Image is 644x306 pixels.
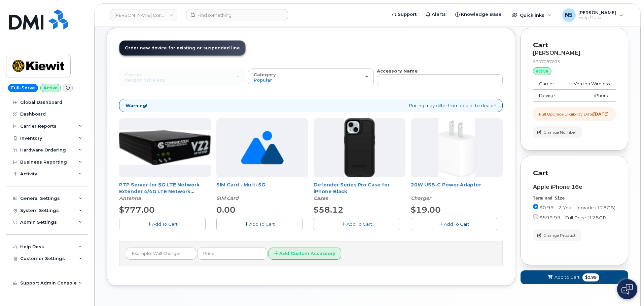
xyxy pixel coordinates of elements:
a: 20W USB-C Power Adapter [411,182,481,188]
button: Add To Cart [314,218,400,230]
img: no_image_found-2caef05468ed5679b831cfe6fc140e25e0c280774317ffc20a367ab7fd17291e.png [241,118,284,177]
span: $599.99 - Full Price (128GB) [540,215,608,220]
span: 0.00 [216,205,236,215]
div: 20W USB-C Power Adapter [411,181,503,202]
td: Verizon Wireless [563,78,616,90]
span: Quicklinks [520,12,544,18]
button: Add To Cart [411,218,497,230]
span: $58.12 [314,205,344,215]
span: Popular [254,77,272,83]
span: Add To Cart [347,221,372,227]
button: Add To Cart [119,218,206,230]
button: Change Number [533,126,582,138]
div: Quicklinks [507,8,556,22]
span: Help Desk [578,15,616,20]
span: Change Product [543,232,576,238]
div: active [533,67,551,75]
span: Add to Cart [554,274,580,280]
a: Kiewit Corporation [110,9,177,21]
span: Support [398,11,417,18]
a: Knowledge Base [451,8,506,21]
input: $599.99 - Full Price (128GB) [533,214,538,219]
em: Cases [314,195,328,201]
button: Change Product [533,229,581,241]
input: Price [197,248,267,260]
span: Alerts [432,11,446,18]
td: Device [533,90,563,102]
button: Add To Cart [216,218,303,230]
td: Carrier [533,78,563,90]
input: Find something... [186,9,288,21]
span: $0.99 - 2 Year Upgrade (128GB) [540,205,615,210]
button: Category Popular [248,69,374,86]
em: SIM Card [216,195,239,201]
div: Defender Series Pro Case for iPhone Black [314,181,405,202]
a: Support [387,8,421,21]
em: Antenna [119,195,141,201]
div: Full Upgrade Eligibility Date [539,111,609,117]
span: Add To Cart [249,221,275,227]
input: Example: Wall Charger [126,248,196,260]
span: $777.00 [119,205,155,215]
span: Change Number [543,129,576,135]
div: PTP Server for 5G LTE Network Extender 4/4G LTE Network Extender 3 [119,181,211,202]
a: SIM Card - Multi 5G [216,182,265,188]
span: Order new device for existing or suspended line [125,45,240,50]
span: $0.99 [582,273,599,281]
p: Cart [533,168,616,178]
img: apple20w.jpg [438,118,475,177]
img: Casa_Sysem.png [119,130,211,165]
div: 5307087003 [533,59,616,64]
em: Charger [411,195,431,201]
span: Knowledge Base [461,11,502,18]
div: SIM Card - Multi 5G [216,181,308,202]
img: Open chat [621,284,633,295]
div: Noah Shelton [558,8,628,22]
span: Add To Cart [152,221,178,227]
button: Add Custom Accessory [269,248,341,260]
p: Cart [533,40,616,50]
a: Alerts [421,8,451,21]
div: Apple iPhone 16e [533,184,616,190]
strong: Accessory Name [377,68,418,74]
span: NS [565,11,573,19]
a: PTP Server for 5G LTE Network Extender 4/4G LTE Network Extender 3 [119,182,200,201]
strong: Warning! [126,102,147,109]
div: Pricing may differ from dealer to dealer! [119,99,503,113]
a: Defender Series Pro Case for iPhone Black [314,182,390,194]
div: [PERSON_NAME] [533,50,616,56]
img: defenderiphone14.png [344,118,375,177]
span: Category [254,72,276,77]
div: Term and Size [533,195,616,201]
input: $0.99 - 2 Year Upgrade (128GB) [533,204,538,209]
span: Add To Cart [444,221,469,227]
span: [PERSON_NAME] [578,10,616,15]
td: iPhone [563,90,616,102]
button: Add to Cart $0.99 [521,270,628,284]
span: $19.00 [411,205,441,215]
strong: [DATE] [593,112,609,117]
